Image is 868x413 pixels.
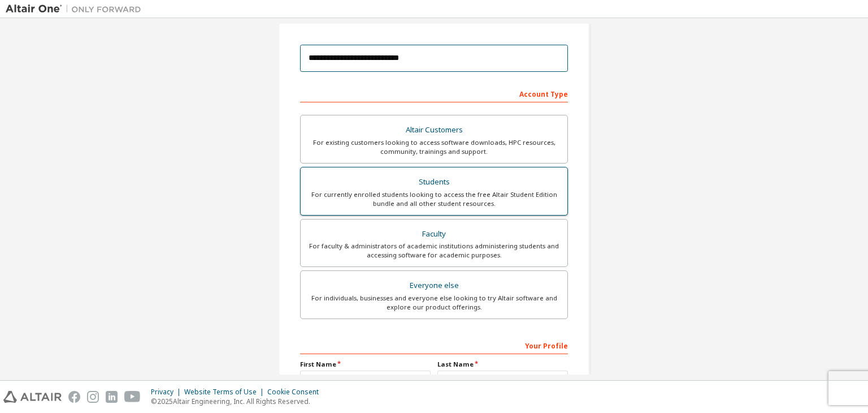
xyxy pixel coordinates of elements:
div: Cookie Consent [267,388,325,397]
div: Altair Customers [307,122,561,138]
div: Website Terms of Use [184,388,267,397]
label: First Name [300,360,431,369]
img: facebook.svg [68,391,80,403]
div: For currently enrolled students looking to access the free Altair Student Edition bundle and all ... [307,190,561,208]
div: Students [307,174,561,190]
div: Account Type [300,84,568,102]
div: For existing customers looking to access software downloads, HPC resources, community, trainings ... [307,138,561,156]
div: For faculty & administrators of academic institutions administering students and accessing softwa... [307,242,561,260]
div: Your Profile [300,336,568,354]
img: instagram.svg [87,391,99,403]
label: Last Name [437,360,568,369]
img: Altair One [6,3,147,15]
div: Privacy [151,388,184,397]
img: youtube.svg [124,391,141,403]
img: linkedin.svg [106,391,118,403]
img: altair_logo.svg [3,391,62,403]
div: For individuals, businesses and everyone else looking to try Altair software and explore our prod... [307,294,561,312]
p: © 2025 Altair Engineering, Inc. All Rights Reserved. [151,397,325,406]
div: Everyone else [307,278,561,294]
div: Faculty [307,226,561,242]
